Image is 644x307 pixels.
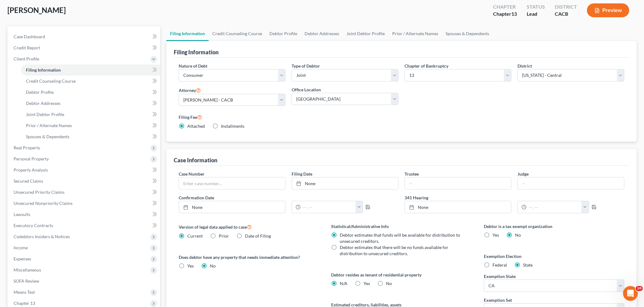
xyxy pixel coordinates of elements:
[14,223,53,228] span: Executory Contracts
[364,281,370,286] span: Yes
[587,3,629,17] button: Preview
[14,301,35,306] span: Chapter 13
[9,31,160,42] a: Case Dashboard
[511,11,517,17] span: 13
[179,223,319,230] label: Version of legal data applied to case
[26,78,76,84] span: Credit Counseling Course
[9,198,160,209] a: Unsecured Nonpriority Claims
[292,63,320,69] label: Type of Debtor
[14,145,40,150] span: Real Property
[343,26,388,41] a: Joint Debtor Profile
[623,286,638,301] iframe: Intercom live chat
[14,212,30,217] span: Lawsuits
[14,189,64,195] span: Unsecured Priority Claims
[292,177,398,189] a: None
[301,26,343,41] a: Debtor Addresses
[401,194,627,201] label: 341 Hearing
[14,45,40,50] span: Credit Report
[14,234,70,239] span: Codebtors Insiders & Notices
[266,26,301,41] a: Debtor Profile
[14,156,49,161] span: Personal Property
[21,109,160,120] a: Joint Debtor Profile
[526,201,582,213] input: -- : --
[527,3,545,10] div: Status
[9,176,160,187] a: Secured Claims
[14,289,35,295] span: Means Test
[301,201,356,213] input: -- : --
[9,187,160,198] a: Unsecured Priority Claims
[187,123,205,129] span: Attached
[331,223,472,230] label: Statistical/Administrative Info
[21,76,160,87] a: Credit Counseling Course
[636,286,643,291] span: 10
[9,42,160,53] a: Credit Report
[179,177,285,189] input: Enter case number...
[517,171,529,177] label: Judge
[555,10,577,18] div: CACB
[340,232,460,244] span: Debtor estimates that funds will be available for distribution to unsecured creditors.
[187,233,203,239] span: Current
[210,263,216,268] span: No
[386,281,392,286] span: No
[442,26,493,41] a: Spouses & Dependents
[484,273,516,280] label: Exemption State
[9,220,160,231] a: Executory Contracts
[14,278,39,284] span: SOFA Review
[179,86,201,94] label: Attorney
[166,26,209,41] a: Filing Information
[21,64,160,76] a: Filing Information
[179,254,319,260] label: Does debtor have any property that needs immediate attention?
[179,113,624,121] label: Filing Fee
[340,281,348,286] span: N/A
[26,67,61,73] span: Filing Information
[174,48,218,56] div: Filing Information
[26,112,64,117] span: Joint Debtor Profile
[9,276,160,287] a: SOFA Review
[179,63,207,69] label: Nature of Debt
[26,134,69,139] span: Spouses & Dependents
[484,253,624,259] label: Exemption Election
[331,272,472,278] label: Debtor resides as tenant of residential property
[405,201,511,213] a: None
[523,262,533,268] span: State
[14,201,73,206] span: Unsecured Nonpriority Claims
[388,26,442,41] a: Prior / Alternate Names
[14,56,39,61] span: Client Profile
[405,177,511,189] input: --
[179,201,285,213] a: None
[9,209,160,220] a: Lawsuits
[492,232,499,238] span: Yes
[26,89,54,95] span: Debtor Profile
[493,10,517,18] div: Chapter
[14,167,48,172] span: Property Analysis
[209,26,266,41] a: Credit Counseling Course
[179,171,205,177] label: Case Number
[245,233,271,239] span: Date of Filing
[26,123,72,128] span: Prior / Alternate Names
[518,177,624,189] input: --
[187,263,194,268] span: Yes
[21,120,160,131] a: Prior / Alternate Names
[340,245,449,256] span: Debtor estimates that there will be no funds available for distribution to unsecured creditors.
[21,131,160,142] a: Spouses & Dependents
[221,123,244,129] span: Installments
[515,232,521,238] span: No
[21,87,160,98] a: Debtor Profile
[484,223,624,230] label: Debtor is a tax exempt organization
[405,63,448,69] label: Chapter of Bankruptcy
[9,164,160,176] a: Property Analysis
[527,10,545,18] div: Lead
[492,262,507,268] span: Federal
[7,6,66,15] span: [PERSON_NAME]
[292,86,321,93] label: Office Location
[292,171,312,177] label: Filing Date
[21,98,160,109] a: Debtor Addresses
[555,3,577,10] div: District
[517,63,532,69] label: District
[493,3,517,10] div: Chapter
[219,233,229,239] span: Prior
[14,245,28,250] span: Income
[405,171,419,177] label: Trustee
[174,156,217,164] div: Case Information
[14,256,31,261] span: Expenses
